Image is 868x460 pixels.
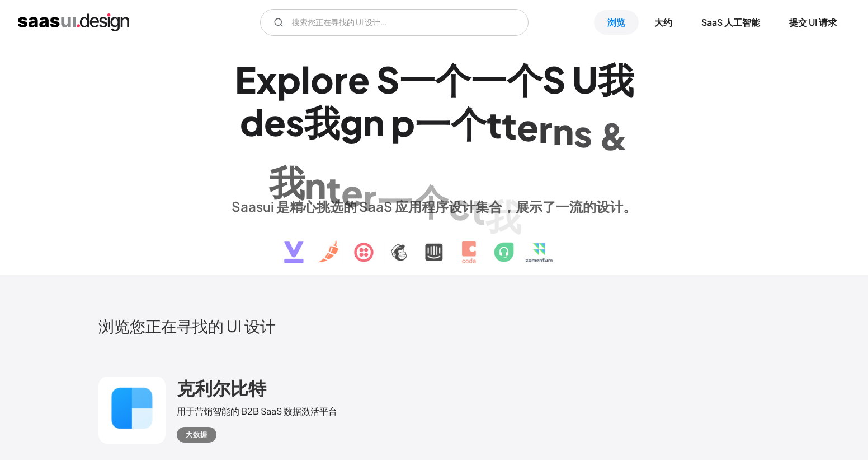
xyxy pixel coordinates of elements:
a: 克利尔比特 [177,377,266,405]
div: S [376,58,399,101]
div: c [449,184,470,227]
div: Saasui 是精心挑选的 SaaS 应用程序设计集合，展示了一流的设计。 [232,198,636,215]
div: s [574,112,592,155]
div: r [539,108,553,151]
div: t [326,168,341,211]
div: l [301,58,310,101]
div: r [334,58,348,101]
div: 大数据 [186,428,207,442]
h2: 浏览您正在寻找的 UI 设计 [98,316,770,336]
a: 浏览 [594,10,639,35]
div: 我 [304,100,340,143]
img: 文本、图标、SaaS 徽标 [265,215,603,273]
div: p [277,58,301,101]
div: 一个 [399,58,471,101]
a: 提交 UI 请求 [776,10,850,35]
div: p [391,101,415,144]
div: e [341,171,363,214]
a: 家 [18,13,129,31]
div: 用于营销智能的 B2B SaaS 数据激活平台 [177,405,337,418]
div: e [348,58,370,101]
div: x [256,58,277,101]
div: d [240,100,264,143]
div: t [487,103,502,146]
div: 我 [269,161,305,204]
div: & [599,115,628,158]
div: o [310,58,334,101]
div: t [502,104,517,147]
h1: 探索 SaaS UI 设计模式和交互。 [177,58,691,187]
div: n [553,110,574,153]
div: g [340,100,363,143]
div: r [363,175,377,219]
a: SaaS 人工智能 [688,10,773,35]
div: s [286,100,304,143]
div: n [363,101,384,144]
div: S [542,58,565,101]
div: U [572,58,598,101]
h2: 克利尔比特 [177,377,266,399]
div: 我 [485,194,521,238]
div: e [264,100,286,143]
div: 一个 [471,58,542,101]
div: 一个 [377,180,449,223]
div: 我 [598,58,634,101]
div: t [470,189,485,233]
form: 电子邮件表格 [260,9,529,36]
div: e [517,106,539,149]
div: E [235,58,256,101]
a: 大约 [641,10,686,35]
input: 搜索您正在寻找的 UI 设计... [260,9,529,36]
div: 一个 [415,102,487,145]
div: n [305,164,326,207]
